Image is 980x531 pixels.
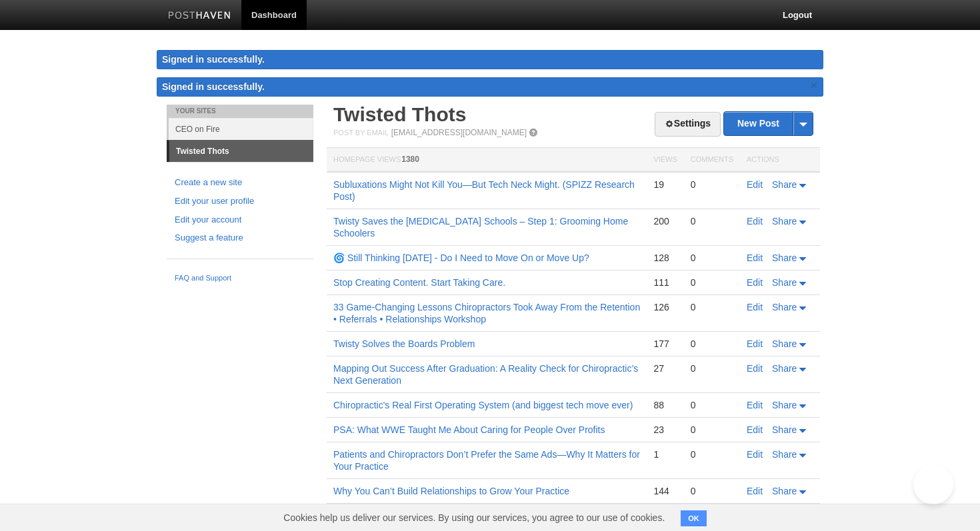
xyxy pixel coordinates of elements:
[653,399,677,411] div: 88
[691,485,733,497] div: 0
[168,11,231,21] img: Posthaven-bar
[772,400,797,410] span: Share
[655,112,721,137] a: Settings
[653,485,677,497] div: 144
[653,301,677,313] div: 126
[740,148,820,173] th: Actions
[647,148,683,173] th: Views
[167,105,313,118] li: Your Sites
[747,338,763,349] a: Edit
[772,486,797,496] span: Share
[653,424,677,436] div: 23
[333,449,640,472] a: Patients and Chiropractors Don’t Prefer the Same Ads—Why It Matters for Your Practice
[270,504,678,531] span: Cookies help us deliver our services. By using our services, you agree to our use of cookies.
[653,362,677,374] div: 27
[808,77,820,94] a: ×
[333,129,389,137] span: Post by Email
[747,400,763,410] a: Edit
[333,253,589,263] a: 🌀 Still Thinking [DATE] - Do I Need to Move On or Move Up?
[747,302,763,312] a: Edit
[772,253,797,263] span: Share
[772,179,797,190] span: Share
[772,449,797,460] span: Share
[169,141,313,162] a: Twisted Thots
[691,338,733,350] div: 0
[691,276,733,288] div: 0
[691,215,733,227] div: 0
[747,449,763,460] a: Edit
[772,277,797,288] span: Share
[772,302,797,312] span: Share
[691,399,733,411] div: 0
[333,486,569,496] a: Why You Can’t Build Relationships to Grow Your Practice
[653,215,677,227] div: 200
[747,363,763,374] a: Edit
[691,179,733,191] div: 0
[333,103,466,125] a: Twisted Thots
[401,155,419,164] span: 1380
[333,363,638,386] a: Mapping Out Success After Graduation: A Reality Check for Chiropractic’s Next Generation
[747,216,763,227] a: Edit
[653,276,677,288] div: 111
[333,179,635,202] a: Subluxations Might Not Kill You—But Tech Neck Might. (SPIZZ Research Post)
[653,252,677,264] div: 128
[772,424,797,435] span: Share
[333,424,605,435] a: PSA: What WWE Taught Me About Caring for People Over Profits
[691,362,733,374] div: 0
[724,112,813,135] a: New Post
[327,148,647,173] th: Homepage Views
[691,424,733,436] div: 0
[162,81,265,92] span: Signed in successfully.
[175,213,305,227] a: Edit your account
[391,128,527,137] a: [EMAIL_ADDRESS][DOMAIN_NAME]
[691,252,733,264] div: 0
[333,277,505,288] a: Stop Creating Content. Start Taking Care.
[691,448,733,460] div: 0
[175,195,305,209] a: Edit your user profile
[691,301,733,313] div: 0
[157,50,823,69] div: Signed in successfully.
[175,176,305,190] a: Create a new site
[747,253,763,263] a: Edit
[653,179,677,191] div: 19
[333,338,475,349] a: Twisty Solves the Boards Problem
[169,118,313,140] a: CEO on Fire
[333,400,633,410] a: Chiropractic's Real First Operating System (and biggest tech move ever)
[653,338,677,350] div: 177
[772,338,797,349] span: Share
[681,510,707,526] button: OK
[747,486,763,496] a: Edit
[747,424,763,435] a: Edit
[333,216,628,239] a: Twisty Saves the [MEDICAL_DATA] Schools – Step 1: Grooming Home Schoolers
[913,464,953,504] iframe: Help Scout Beacon - Open
[747,277,763,288] a: Edit
[772,216,797,227] span: Share
[333,302,640,324] a: 33 Game-Changing Lessons Chiropractors Took Away From the Retention • Referrals • Relationships W...
[175,231,305,245] a: Suggest a feature
[175,272,305,284] a: FAQ and Support
[684,148,740,173] th: Comments
[747,179,763,190] a: Edit
[772,363,797,374] span: Share
[653,448,677,460] div: 1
